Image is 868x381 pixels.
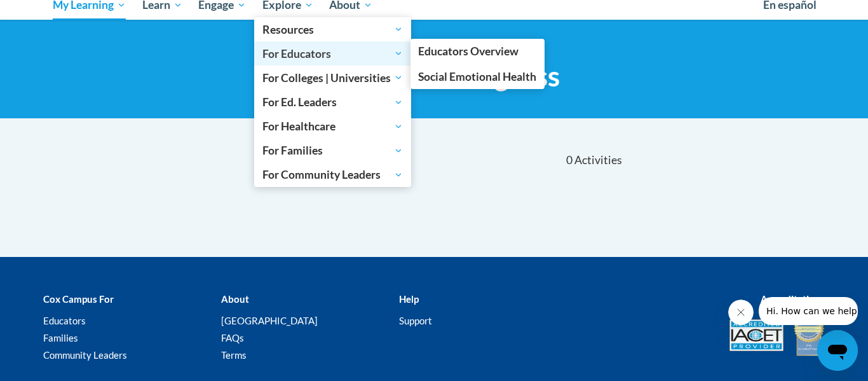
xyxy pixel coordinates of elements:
[221,293,249,305] b: About
[728,300,754,325] iframe: Close message
[262,143,403,158] span: For Families
[262,119,403,134] span: For Healthcare
[399,315,432,326] a: Support
[254,41,411,66] a: For Educators
[262,22,403,37] span: Resources
[729,319,783,351] img: Accredited IACET® Provider
[254,66,411,90] a: For Colleges | Universities
[43,332,78,343] a: Families
[254,114,411,139] a: For Healthcare
[817,330,858,371] iframe: Button to launch messaging window
[43,315,86,326] a: Educators
[759,297,858,325] iframe: Message from company
[8,9,103,19] span: Hi. How can we help?
[793,313,825,357] img: IDA® Accredited
[221,332,244,343] a: FAQs
[262,167,403,183] span: For Community Leaders
[410,39,545,64] a: Educators Overview
[254,17,411,41] a: Resources
[221,349,247,361] a: Terms
[574,153,622,167] span: Activities
[254,90,411,114] a: For Ed. Leaders
[566,153,573,167] span: 0
[254,139,411,163] a: For Families
[262,95,403,110] span: For Ed. Leaders
[418,70,536,83] span: Social Emotional Health
[761,293,825,305] b: Accreditations
[262,70,403,85] span: For Colleges | Universities
[254,163,411,187] a: For Community Leaders
[43,349,127,361] a: Community Leaders
[262,46,403,61] span: For Educators
[418,45,519,58] span: Educators Overview
[410,64,545,89] a: Social Emotional Health
[399,293,419,305] b: Help
[43,293,114,305] b: Cox Campus For
[221,315,318,326] a: [GEOGRAPHIC_DATA]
